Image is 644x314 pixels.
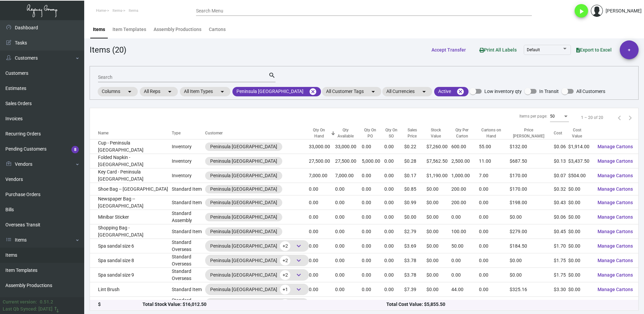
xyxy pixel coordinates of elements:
td: $1,914.00 [568,139,592,154]
td: 0.00 [384,239,404,253]
button: Print All Labels [474,44,522,56]
td: $0.13 [554,154,568,168]
td: 7,000.00 [335,168,362,183]
button: Manage Cartons [592,155,638,167]
td: Inventory [172,139,205,154]
td: 0.00 [335,239,362,253]
td: $0.00 [426,195,452,210]
td: 0.00 [362,195,384,210]
td: 0.00 [309,183,335,195]
div: Cartons on Hand [479,127,510,139]
td: 0.00 [384,183,404,195]
div: Peninsula [GEOGRAPHIC_DATA] [210,214,277,221]
td: 50.00 [451,297,479,311]
td: 200.00 [451,195,479,210]
div: Last Qb Synced: [DATE] [3,306,53,313]
span: keyboard_arrow_down [295,242,303,250]
button: Previous page [614,112,625,123]
span: Manage Cartons [598,158,633,164]
div: Peninsula [GEOGRAPHIC_DATA] [210,255,304,265]
mat-icon: arrow_drop_down [218,88,226,96]
td: $0.00 [568,268,592,282]
td: 0.00 [384,139,404,154]
td: 0.00 [309,224,335,239]
td: 0.00 [335,282,362,297]
td: 0.00 [309,282,335,297]
td: 0.00 [362,139,384,154]
td: $0.00 [510,210,553,224]
td: Spa sandal size 9 [90,268,172,282]
td: $1.70 [554,297,568,311]
td: 1,000.00 [451,168,479,183]
td: $0.00 [510,268,553,282]
div: Qty On Hand [309,127,335,139]
td: $0.99 [404,195,426,210]
td: $0.00 [426,297,452,311]
span: Manage Cartons [598,258,633,263]
td: 0.00 [335,253,362,268]
div: Name [98,130,108,136]
div: $ [98,301,142,308]
td: 0.00 [384,253,404,268]
span: Items [112,8,122,13]
button: Manage Cartons [592,183,638,195]
span: +2 [280,256,290,265]
td: 0.00 [309,239,335,253]
td: 0.00 [362,282,384,297]
div: Cost Value [568,127,586,139]
mat-chip: All Item Types [180,87,230,96]
td: 0.00 [309,210,335,224]
div: Cartons on Hand [479,127,504,139]
div: Peninsula [GEOGRAPHIC_DATA] [210,241,304,251]
div: Peninsula [GEOGRAPHIC_DATA] [210,299,304,309]
td: Standard Item [172,282,205,297]
td: 0.00 [479,297,510,311]
mat-chip: Active [434,87,469,96]
td: Minibar Sticker [90,210,172,224]
mat-icon: arrow_drop_down [420,88,428,96]
div: Item Templates [112,26,146,33]
td: 33,000.00 [335,139,362,154]
td: Newspaper Bag -- [GEOGRAPHIC_DATA] [90,195,172,210]
td: 0.00 [309,268,335,282]
td: $7,562.50 [426,154,452,168]
td: $0.00 [510,253,553,268]
div: Price [PERSON_NAME] [510,127,547,139]
span: keyboard_arrow_down [295,271,303,279]
span: Manage Cartons [598,200,633,205]
div: 0.51.2 [40,299,53,306]
td: $0.00 [568,297,592,311]
span: Manage Cartons [598,243,633,249]
td: 2,500.00 [451,154,479,168]
span: Low inventory qty [484,87,522,95]
td: Standard Overseas [172,239,205,253]
td: 50.00 [451,239,479,253]
td: $0.06 [554,210,568,224]
i: play_arrow [577,7,585,15]
span: keyboard_arrow_down [295,285,303,293]
td: 27,500.00 [335,154,362,168]
div: Cost [554,130,562,136]
td: 0.00 [362,224,384,239]
td: 0.00 [384,210,404,224]
td: 27,500.00 [309,154,335,168]
td: 0.00 [384,154,404,168]
td: $0.00 [568,282,592,297]
mat-chip: Peninsula [GEOGRAPHIC_DATA] [232,87,321,96]
td: 0.00 [384,268,404,282]
td: 0.00 [479,239,510,253]
button: Accept Transfer [426,44,471,56]
mat-icon: arrow_drop_down [369,88,377,96]
td: Lint Brush [90,282,172,297]
td: 0.00 [335,210,362,224]
td: 0.00 [335,297,362,311]
span: In Transit [539,87,559,95]
td: 0.00 [309,195,335,210]
td: 0.00 [309,297,335,311]
div: Items per page: [519,113,547,119]
td: 0.00 [384,195,404,210]
button: Manage Cartons [592,254,638,266]
td: 0.00 [362,297,384,311]
td: 0.00 [335,195,362,210]
td: $3.78 [404,253,426,268]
